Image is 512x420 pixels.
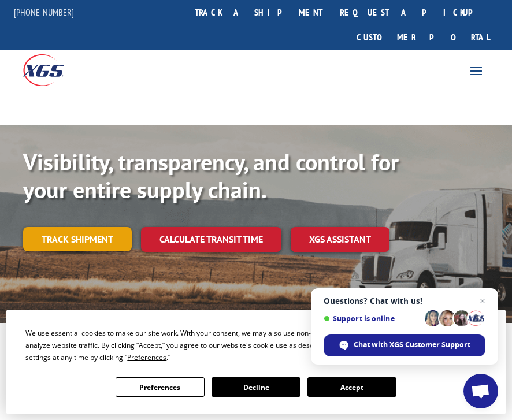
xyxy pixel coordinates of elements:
a: XGS ASSISTANT [291,227,389,252]
a: Customer Portal [348,25,498,50]
div: Chat with XGS Customer Support [324,334,485,356]
button: Decline [212,377,300,397]
div: Open chat [463,374,498,408]
span: Questions? Chat with us! [324,296,485,306]
div: Cookie Consent Prompt [6,310,506,414]
a: [PHONE_NUMBER] [14,6,74,18]
a: Calculate transit time [141,227,281,252]
div: We use essential cookies to make our site work. With your consent, we may also use non-essential ... [25,327,486,363]
b: Visibility, transparency, and control for your entire supply chain. [23,147,399,205]
a: Track shipment [23,227,132,251]
span: Chat with XGS Customer Support [354,340,470,350]
span: Preferences [127,352,166,362]
span: Close chat [476,294,489,308]
button: Accept [307,377,396,397]
button: Preferences [116,377,205,397]
span: Support is online [324,314,421,323]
